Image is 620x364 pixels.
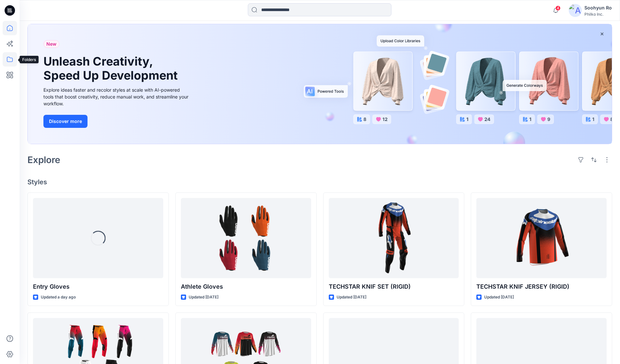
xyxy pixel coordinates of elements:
p: TECHSTAR KNIF JERSEY (RIGID) [476,282,607,291]
p: Updated [DATE] [337,294,366,301]
a: TECHSTAR KNIF SET (RIGID) [329,198,459,278]
div: Explore ideas faster and recolor styles at scale with AI-powered tools that boost creativity, red... [43,86,190,107]
p: TECHSTAR KNIF SET (RIGID) [329,282,459,291]
a: Athlete Gloves [181,198,311,278]
h4: Styles [27,178,612,186]
h1: Unleash Creativity, Speed Up Development [43,54,181,83]
h2: Explore [27,155,60,165]
p: Athlete Gloves [181,282,311,291]
span: 4 [555,6,561,11]
button: Discover more [43,115,87,128]
span: New [46,40,56,48]
a: Discover more [43,115,190,128]
p: Entry Gloves [33,282,163,291]
div: Soohyun Ro [584,4,612,12]
p: Updated [DATE] [189,294,218,301]
a: TECHSTAR KNIF JERSEY (RIGID) [476,198,607,278]
img: avatar [569,4,582,17]
p: Updated [DATE] [484,294,514,301]
p: Updated a day ago [41,294,76,301]
div: Philko Inc. [584,12,612,17]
